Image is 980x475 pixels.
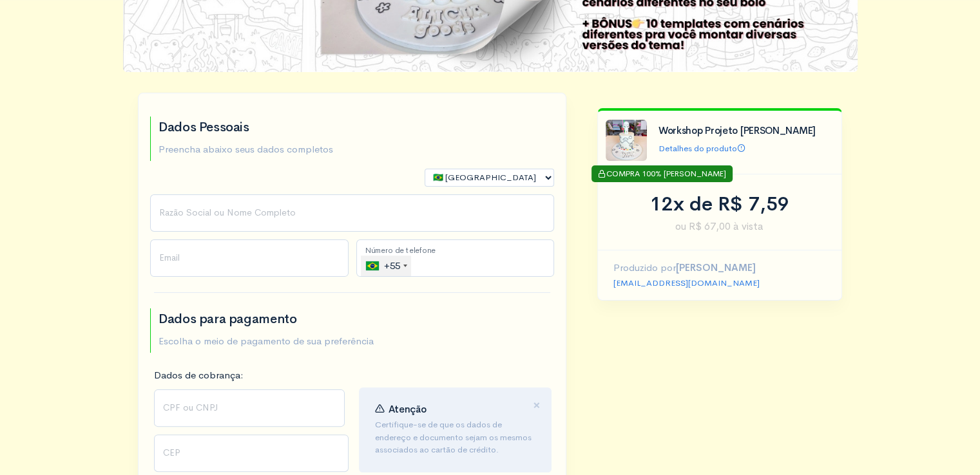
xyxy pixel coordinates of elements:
[361,256,411,276] div: Brazil (Brasil): +55
[150,239,349,277] input: Email
[613,219,826,234] span: ou R$ 67,00 à vista
[533,396,541,414] span: ×
[613,277,760,288] a: [EMAIL_ADDRESS][DOMAIN_NAME]
[533,398,541,413] button: Close
[375,418,536,456] p: Certifique-se de que os dados de endereço e documento sejam os mesmos associados ao cartão de cré...
[154,389,345,427] input: CPF ou CNPJ
[154,368,244,383] label: Dados de cobrança:
[613,190,826,219] div: 12x de R$ 7,59
[159,334,374,349] p: Escolha o meio de pagamento de sua preferência
[375,404,536,415] h4: Atenção
[159,142,333,157] p: Preencha abaixo seus dados completos
[150,194,554,232] input: Nome Completo
[159,312,374,326] h2: Dados para pagamento
[154,434,349,472] input: CEP
[159,120,333,135] h2: Dados Pessoais
[676,261,756,274] strong: [PERSON_NAME]
[613,261,826,275] p: Produzido por
[658,143,745,154] a: Detalhes do produto
[366,256,411,276] div: +55
[606,120,647,161] img: %C3%8Dcone%20Creatorsland.jpg
[591,165,733,182] div: COMPRA 100% [PERSON_NAME]
[658,126,830,136] h4: Workshop Projeto [PERSON_NAME]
